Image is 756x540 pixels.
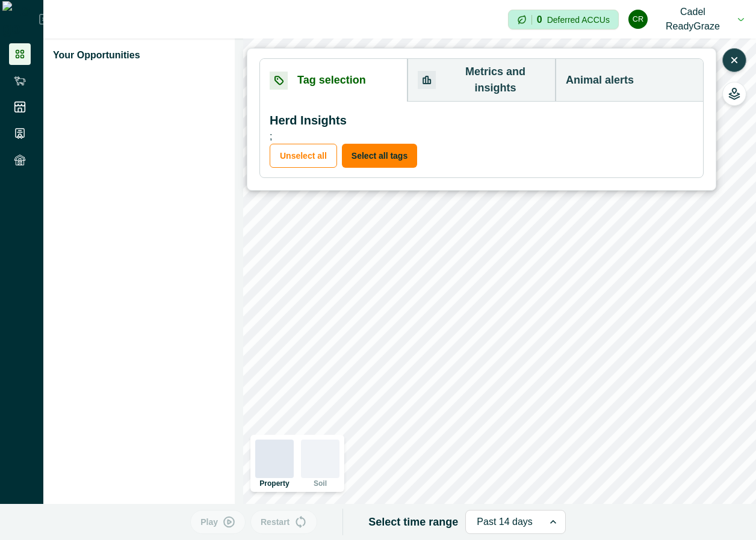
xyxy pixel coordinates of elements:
p: Soil [314,480,327,487]
button: Tag selection [260,59,407,102]
p: Deferred ACCUs [547,15,610,24]
p: Property [259,480,289,487]
p: Play [200,516,218,529]
p: Select time range [368,514,458,530]
p: Herd Insights [270,111,693,129]
img: Logo [2,1,39,37]
button: Select all tags [342,144,417,168]
button: Unselect all [270,144,337,168]
button: Restart [250,510,317,534]
button: Play [190,510,246,534]
p: 0 [537,15,542,25]
button: Animal alerts [556,59,703,102]
p: Your Opportunities [53,48,140,63]
p: Restart [261,516,290,529]
div: ; [260,102,703,177]
button: Metrics and insights [407,59,556,102]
